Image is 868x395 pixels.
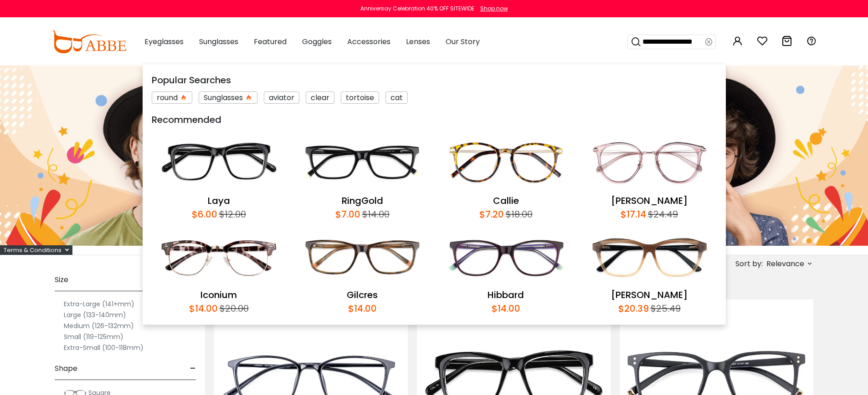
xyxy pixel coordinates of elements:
div: $7.20 [479,208,504,221]
a: Hibbard [488,289,524,301]
span: Eyeglasses [144,36,184,47]
label: Small (119-125mm) [64,331,123,342]
img: Naomi [582,131,717,194]
img: Gilcres [295,226,430,289]
span: Accessories [347,36,390,47]
a: Callie [493,194,519,207]
div: $14.00 [360,208,390,221]
img: Iconium [152,226,286,289]
span: Goggles [302,36,332,47]
span: Relevance [766,256,804,272]
div: $7.00 [335,208,360,221]
label: Extra-Small (100-118mm) [64,342,144,353]
div: cat [385,91,408,104]
a: [PERSON_NAME] [611,289,688,301]
div: $24.49 [646,208,678,221]
div: $18.00 [504,208,533,221]
a: Shop now [476,5,508,12]
div: Recommended [152,113,717,127]
a: RingGold [342,194,383,207]
img: Sonia [582,226,717,289]
label: Extra-Large (141+mm) [64,299,134,309]
span: Featured [254,36,287,47]
span: Sunglasses [199,36,238,47]
div: $25.49 [649,302,681,315]
div: $14.00 [492,302,520,315]
div: $14.00 [189,302,218,315]
a: Iconium [200,289,237,301]
img: Laya [152,131,286,194]
div: aviator [264,91,299,104]
div: $6.00 [192,208,217,221]
span: Lenses [406,36,430,47]
div: $17.14 [621,208,646,221]
div: Popular Searches [152,73,717,87]
span: Shape [55,358,77,380]
span: - [190,358,196,380]
div: round [152,91,192,104]
div: tortoise [341,91,379,104]
div: $12.00 [217,208,246,221]
img: abbeglasses.com [51,30,126,53]
div: clear [306,91,334,104]
span: Size [55,269,68,291]
div: $14.00 [348,302,377,315]
img: RingGold [295,131,430,194]
span: Sort by: [735,258,763,269]
img: Callie [439,131,573,194]
span: Our Story [446,36,480,47]
a: Gilcres [347,289,378,301]
div: $20.39 [618,302,649,315]
div: Sunglasses [199,91,257,104]
img: Hibbard [439,226,573,289]
div: Anniversay Celebration 40% OFF SITEWIDE [360,5,474,13]
div: Shop now [480,5,508,13]
div: $20.00 [218,302,249,315]
label: Large (133-140mm) [64,309,126,320]
a: Laya [208,194,230,207]
a: [PERSON_NAME] [611,194,688,207]
label: Medium (126-132mm) [64,320,134,331]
